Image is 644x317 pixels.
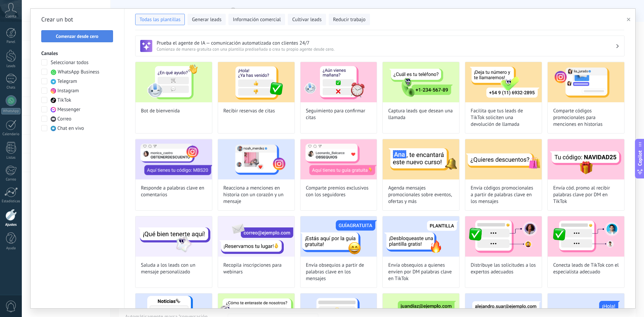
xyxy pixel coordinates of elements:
[471,185,536,205] span: Envía códigos promocionales a partir de palabras clave en los mensajes
[333,16,366,23] span: Reducir trabajo
[141,262,207,275] span: Saluda a los leads con un mensaje personalizado
[465,62,542,102] img: Facilita que tus leads de TikTok soliciten una devolución de llamada
[465,216,542,257] img: Distribuye las solicitudes a los expertos adecuados
[51,59,89,66] span: Seleccionar todos
[1,132,21,137] div: Calendario
[306,185,372,198] span: Comparte premios exclusivos con los seguidores
[57,106,80,113] span: Messenger
[548,62,624,102] img: Comparte códigos promocionales para menciones en historias
[301,62,377,102] img: Seguimiento para confirmar citas
[157,46,615,52] span: Comienza de manera gratuita con una plantilla prediseñada o crea tu propio agente desde cero.
[548,139,624,179] img: Envía cód. promo al recibir palabras clave por DM en TikTok
[41,50,113,57] h3: Canales
[57,116,71,122] span: Correo
[140,16,180,23] span: Todas las plantillas
[157,40,615,46] h3: Prueba el agente de IA — comunicación automatizada con clientes 24/7
[223,262,289,275] span: Recopila inscripciones para webinars
[223,108,275,114] span: Recibir reservas de citas
[136,216,212,257] img: Saluda a los leads con un mensaje personalizado
[1,40,21,44] div: Panel
[383,62,459,102] img: Captura leads que desean una llamada
[58,69,99,75] span: WhatsApp Business
[228,14,285,25] button: Información comercial
[57,88,79,94] span: Instagram
[548,216,624,257] img: Conecta leads de TikTok con el especialista adecuado
[1,246,21,251] div: Ayuda
[136,62,212,102] img: Bot de bienvenida
[57,125,84,132] span: Chat en vivo
[1,86,21,90] div: Chats
[383,139,459,179] img: Agenda mensajes promocionales sobre eventos, ofertas y más
[471,108,536,128] span: Facilita que tus leads de TikTok soliciten una devolución de llamada
[329,14,370,25] button: Reducir trabajo
[637,150,643,166] span: Copilot
[388,262,454,282] span: Envía obsequios a quienes envíen por DM palabras clave en TikTok
[223,185,289,205] span: Reacciona a menciones en historia con un corazón y un mensaje
[388,108,454,121] span: Captura leads que desean una llamada
[465,139,542,179] img: Envía códigos promocionales a partir de palabras clave en los mensajes
[135,14,185,25] button: Todas las plantillas
[1,156,21,160] div: Listas
[5,14,16,19] span: Cuenta
[187,14,226,25] button: Generar leads
[218,139,294,179] img: Reacciona a menciones en historia con un corazón y un mensaje
[306,108,372,121] span: Seguimiento para confirmar citas
[41,30,113,42] button: Comenzar desde cero
[553,108,619,128] span: Comparte códigos promocionales para menciones en historias
[136,139,212,179] img: Responde a palabras clave en comentarios
[306,262,372,282] span: Envía obsequios a partir de palabras clave en los mensajes
[56,34,99,39] span: Comenzar desde cero
[388,185,454,205] span: Agenda mensajes promocionales sobre eventos, ofertas y más
[141,185,207,198] span: Responde a palabras clave en comentarios
[301,216,377,257] img: Envía obsequios a partir de palabras clave en los mensajes
[1,64,21,68] div: Leads
[383,216,459,257] img: Envía obsequios a quienes envíen por DM palabras clave en TikTok
[41,14,113,25] h2: Crear un bot
[288,14,326,25] button: Cultivar leads
[192,16,221,23] span: Generar leads
[218,216,294,257] img: Recopila inscripciones para webinars
[1,199,21,204] div: Estadísticas
[233,16,281,23] span: Información comercial
[553,262,619,275] span: Conecta leads de TikTok con el especialista adecuado
[292,16,321,23] span: Cultivar leads
[57,78,77,85] span: Telegram
[301,139,377,179] img: Comparte premios exclusivos con los seguidores
[553,185,619,205] span: Envía cód. promo al recibir palabras clave por DM en TikTok
[471,262,536,275] span: Distribuye las solicitudes a los expertos adecuados
[1,108,20,114] div: WhatsApp
[218,62,294,102] img: Recibir reservas de citas
[1,177,21,182] div: Correo
[1,223,21,227] div: Ajustes
[57,97,71,104] span: TikTok
[141,108,180,114] span: Bot de bienvenida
